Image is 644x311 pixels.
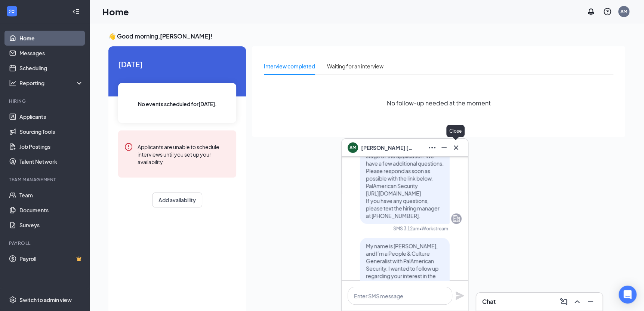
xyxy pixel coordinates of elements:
[19,203,83,218] a: Documents
[152,193,202,207] button: Add availability
[124,142,133,151] svg: Error
[19,79,84,87] div: Reporting
[455,291,464,300] svg: Plane
[450,142,462,154] button: Cross
[19,109,83,124] a: Applicants
[19,31,83,46] a: Home
[9,296,16,304] svg: Settings
[387,98,491,108] span: No follow-up needed at the moment
[419,225,448,232] span: • Workstream
[9,176,82,183] div: Team Management
[446,125,465,137] div: Close
[327,62,383,70] div: Waiting for an interview
[393,225,419,232] div: SMS 3:12am
[19,46,83,61] a: Messages
[586,7,595,16] svg: Notifications
[9,79,16,87] svg: Analysis
[138,100,217,108] span: No events scheduled for [DATE] .
[426,142,438,154] button: Ellipses
[585,296,597,308] button: Minimize
[19,296,72,304] div: Switch to admin view
[440,143,449,152] svg: Minimize
[428,143,437,152] svg: Ellipses
[603,7,612,16] svg: QuestionInfo
[558,296,570,308] button: ComposeMessage
[559,297,568,306] svg: ComposeMessage
[452,214,461,223] svg: Company
[19,251,83,266] a: PayrollCrown
[361,144,413,152] span: [PERSON_NAME] [PERSON_NAME]
[586,297,595,306] svg: Minimize
[19,61,83,76] a: Scheduling
[573,297,582,306] svg: ChevronUp
[19,139,83,154] a: Job Postings
[19,154,83,169] a: Talent Network
[118,58,236,70] span: [DATE]
[19,124,83,139] a: Sourcing Tools
[620,8,627,15] div: AM
[452,143,460,152] svg: Cross
[19,188,83,203] a: Team
[438,142,450,154] button: Minimize
[571,296,583,308] button: ChevronUp
[72,8,80,15] svg: Collapse
[9,240,82,246] div: Payroll
[264,62,315,70] div: Interview completed
[19,218,83,233] a: Surveys
[102,5,129,18] h1: Home
[9,98,82,104] div: Hiring
[619,286,637,304] div: Open Intercom Messenger
[108,32,625,40] h3: 👋 Good morning, [PERSON_NAME] !
[138,142,230,166] div: Applicants are unable to schedule interviews until you set up your availability.
[8,7,16,15] svg: WorkstreamLogo
[482,298,496,306] h3: Chat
